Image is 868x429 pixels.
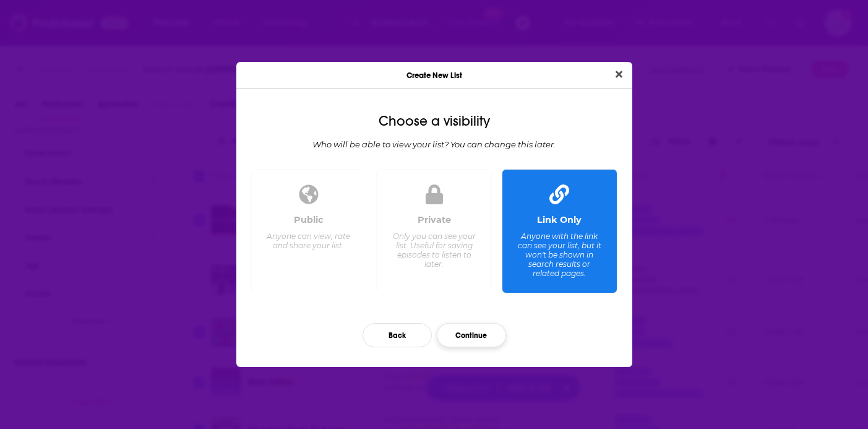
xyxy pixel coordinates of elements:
[363,323,432,347] button: Back
[294,214,324,225] div: Public
[266,232,351,250] div: Anyone can view, rate and share your list.
[246,113,622,129] div: Choose a visibility
[611,67,627,82] button: Close
[236,62,632,89] div: Create New List
[517,232,601,278] div: Anyone with the link can see your list, but it won't be shown in search results or related pages.
[246,139,622,149] div: Who will be able to view your list? You can change this later.
[392,232,476,269] div: Only you can see your list. Useful for saving episodes to listen to later.
[537,214,582,225] div: Link Only
[418,214,451,225] div: Private
[437,323,506,347] button: Continue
